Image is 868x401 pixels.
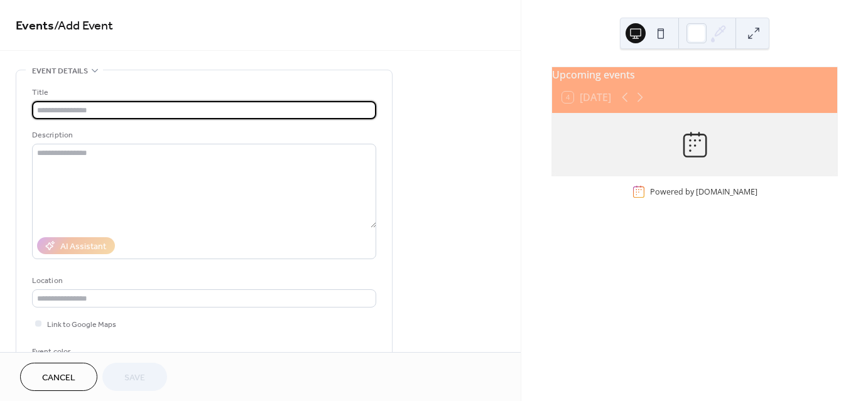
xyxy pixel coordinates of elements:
div: Powered by [650,186,757,197]
span: Cancel [42,372,75,385]
div: Upcoming events [552,67,837,82]
div: Event color [32,345,126,358]
div: Location [32,274,374,287]
button: Cancel [20,363,97,391]
a: [DOMAIN_NAME] [696,186,757,197]
span: Event details [32,65,88,78]
div: Title [32,86,374,99]
span: Link to Google Maps [47,318,116,331]
a: Events [16,14,54,38]
div: Description [32,129,374,142]
span: / Add Event [54,14,113,38]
